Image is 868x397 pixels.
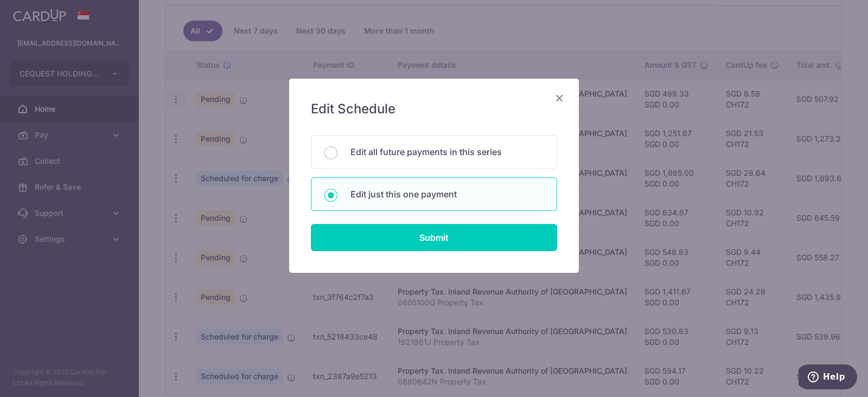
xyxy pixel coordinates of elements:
[799,364,857,392] iframe: Opens a widget where you can find more information
[311,100,557,118] h5: Edit Schedule
[350,145,544,158] p: Edit all future payments in this series
[311,224,557,251] input: Submit
[350,188,544,201] p: Edit just this one payment
[553,92,566,105] button: Close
